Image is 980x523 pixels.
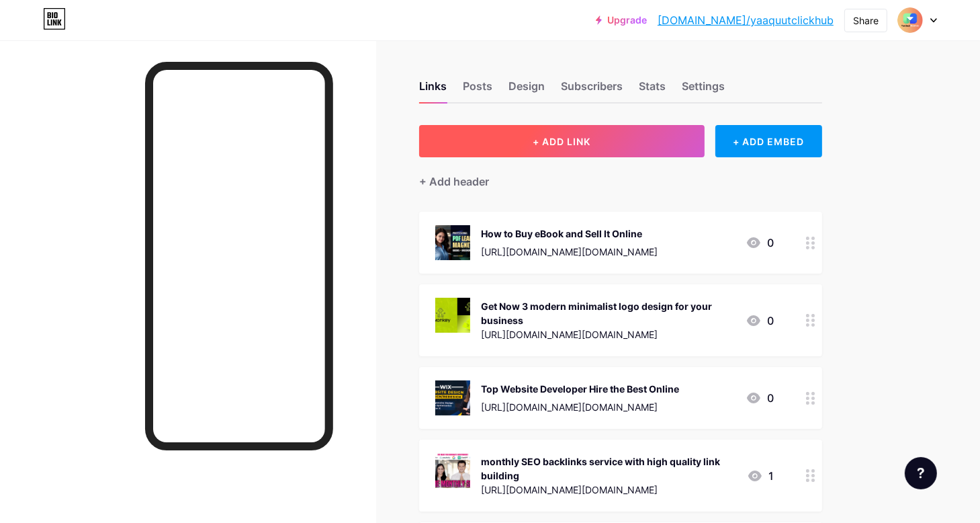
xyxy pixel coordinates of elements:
[435,453,470,488] img: monthly SEO backlinks service with high quality link building
[508,78,545,102] div: Design
[481,400,679,414] div: [URL][DOMAIN_NAME][DOMAIN_NAME]
[639,78,666,102] div: Stats
[435,225,470,260] img: How to Buy eBook and Sell It Online
[853,13,879,28] div: Share
[481,227,658,241] div: How to Buy eBook and Sell It Online
[682,78,725,102] div: Settings
[481,454,736,483] div: monthly SEO backlinks service with high quality link building
[746,390,774,406] div: 0
[481,245,658,259] div: [URL][DOMAIN_NAME][DOMAIN_NAME]
[561,78,623,102] div: Subscribers
[419,78,447,102] div: Links
[747,468,774,484] div: 1
[481,483,736,497] div: [URL][DOMAIN_NAME][DOMAIN_NAME]
[658,12,834,28] a: [DOMAIN_NAME]/yaaquutclickhub
[481,327,735,341] div: [URL][DOMAIN_NAME][DOMAIN_NAME]
[419,173,489,190] div: + Add header
[897,7,923,33] img: yaaquutclickhub
[481,299,735,327] div: Get Now 3 modern minimalist logo design for your business
[746,235,774,251] div: 0
[419,125,705,157] button: + ADD LINK
[463,78,492,102] div: Posts
[715,125,822,157] div: + ADD EMBED
[435,380,470,415] img: Top Website Developer Hire the Best Online
[435,298,470,333] img: Get Now 3 modern minimalist logo design for your business
[596,15,647,26] a: Upgrade
[746,313,774,329] div: 0
[481,382,679,396] div: Top Website Developer Hire the Best Online
[533,136,590,147] span: + ADD LINK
